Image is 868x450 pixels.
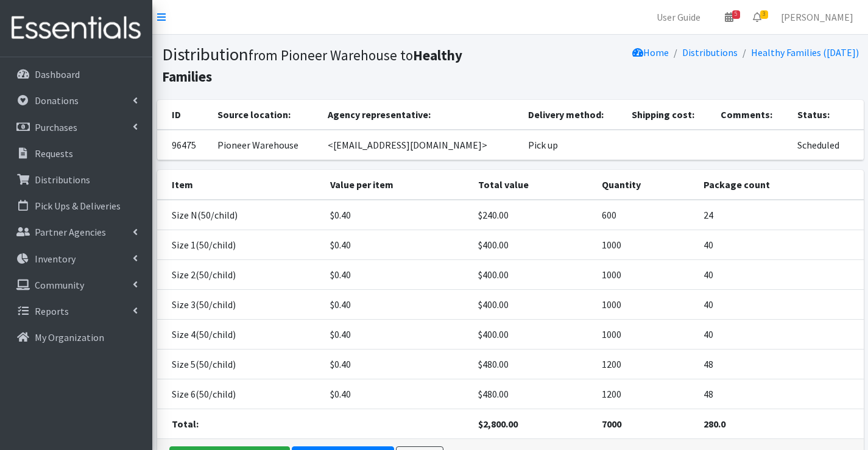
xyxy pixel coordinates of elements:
td: 40 [696,290,864,320]
a: My Organization [5,325,147,350]
td: $0.40 [323,290,471,320]
th: Delivery method: [521,100,624,130]
td: $0.40 [323,379,471,409]
b: Healthy Families [162,46,462,85]
p: Dashboard [35,68,80,80]
td: 1000 [595,320,696,350]
p: Pick Ups & Deliveries [35,200,121,212]
p: Partner Agencies [35,226,106,238]
td: Size 4(50/child) [157,320,323,350]
th: Item [157,170,323,200]
td: Size 3(50/child) [157,290,323,320]
th: Package count [696,170,864,200]
span: 3 [760,10,768,19]
a: Pick Ups & Deliveries [5,194,147,218]
td: $480.00 [471,350,595,379]
td: 48 [696,350,864,379]
strong: Total: [172,418,199,430]
td: Scheduled [790,130,864,160]
th: Quantity [595,170,696,200]
td: Size 6(50/child) [157,379,323,409]
small: from Pioneer Warehouse to [162,46,462,85]
p: Reports [35,305,69,317]
td: 40 [696,260,864,290]
a: Dashboard [5,62,147,86]
td: $400.00 [471,260,595,290]
th: Value per item [323,170,471,200]
p: My Organization [35,331,104,343]
td: 1000 [595,290,696,320]
a: 5 [715,5,743,29]
h1: Distribution [162,44,506,86]
a: Home [632,46,669,58]
a: Distributions [5,167,147,192]
td: 48 [696,379,864,409]
td: Size N(50/child) [157,200,323,230]
p: Purchases [35,121,77,133]
p: Requests [35,147,73,160]
a: Inventory [5,247,147,271]
td: $480.00 [471,379,595,409]
a: User Guide [647,5,710,29]
th: Source location: [210,100,320,130]
th: Agency representative: [320,100,521,130]
span: 5 [732,10,740,19]
td: 1200 [595,350,696,379]
a: 3 [743,5,771,29]
strong: 280.0 [704,418,725,430]
th: Status: [790,100,864,130]
td: 40 [696,320,864,350]
td: Size 2(50/child) [157,260,323,290]
td: 40 [696,230,864,260]
td: Pick up [521,130,624,160]
p: Inventory [35,253,76,265]
th: Shipping cost: [624,100,713,130]
td: $0.40 [323,200,471,230]
td: 1000 [595,260,696,290]
td: $0.40 [323,320,471,350]
td: <[EMAIL_ADDRESS][DOMAIN_NAME]> [320,130,521,160]
p: Donations [35,94,79,107]
td: $400.00 [471,320,595,350]
a: Healthy Families ([DATE]) [751,46,859,58]
a: [PERSON_NAME] [771,5,863,29]
strong: $2,800.00 [478,418,518,430]
td: $240.00 [471,200,595,230]
td: 96475 [157,130,210,160]
p: Distributions [35,174,90,186]
td: 1200 [595,379,696,409]
strong: 7000 [602,418,621,430]
td: $400.00 [471,230,595,260]
td: $0.40 [323,230,471,260]
a: Requests [5,141,147,166]
a: Distributions [682,46,738,58]
img: HumanEssentials [5,8,147,49]
td: 600 [595,200,696,230]
th: Total value [471,170,595,200]
td: Pioneer Warehouse [210,130,320,160]
th: Comments: [713,100,789,130]
td: 1000 [595,230,696,260]
a: Donations [5,88,147,113]
th: ID [157,100,210,130]
td: $0.40 [323,350,471,379]
td: $0.40 [323,260,471,290]
a: Reports [5,299,147,323]
td: $400.00 [471,290,595,320]
a: Community [5,273,147,297]
p: Community [35,279,84,291]
td: Size 5(50/child) [157,350,323,379]
td: 24 [696,200,864,230]
td: Size 1(50/child) [157,230,323,260]
a: Purchases [5,115,147,139]
a: Partner Agencies [5,220,147,244]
